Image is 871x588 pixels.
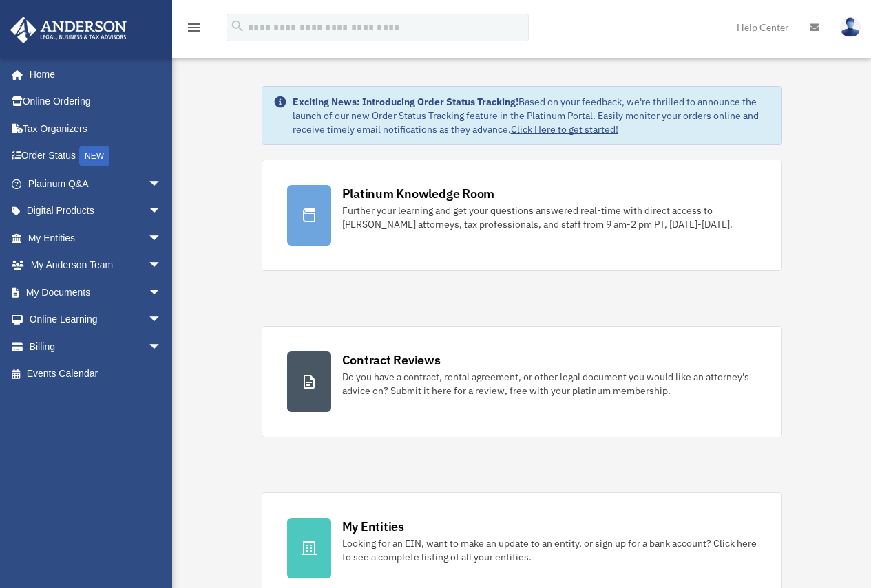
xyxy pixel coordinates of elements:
a: Platinum Q&Aarrow_drop_down [10,170,182,197]
a: My Anderson Teamarrow_drop_down [10,252,182,279]
span: arrow_drop_down [148,306,176,334]
a: My Documentsarrow_drop_down [10,279,182,306]
span: arrow_drop_down [148,252,176,280]
div: Platinum Knowledge Room [342,185,495,202]
a: My Entitiesarrow_drop_down [10,224,182,252]
a: menu [186,24,202,36]
div: Further your learning and get your questions answered real-time with direct access to [PERSON_NAM... [342,204,757,231]
a: Order StatusNEW [10,142,182,171]
a: Events Calendar [10,360,182,388]
span: arrow_drop_down [148,333,176,361]
a: Contract Reviews Do you have a contract, rental agreement, or other legal document you would like... [262,326,782,437]
img: Anderson Advisors Platinum Portal [6,17,131,43]
div: NEW [79,146,109,166]
strong: Exciting News: Introducing Order Status Tracking! [293,96,518,108]
div: Looking for an EIN, want to make an update to an entity, or sign up for a bank account? Click her... [342,536,757,564]
a: Click Here to get started! [511,123,618,135]
a: Billingarrow_drop_down [10,333,182,360]
span: arrow_drop_down [148,197,176,226]
a: Tax Organizers [10,115,182,142]
a: Digital Productsarrow_drop_down [10,197,182,225]
div: Based on your feedback, we're thrilled to announce the launch of our new Order Status Tracking fe... [293,95,770,136]
a: Home [10,61,176,88]
span: arrow_drop_down [148,224,176,252]
a: Online Ordering [10,88,182,116]
span: arrow_drop_down [148,170,176,198]
a: Platinum Knowledge Room Further your learning and get your questions answered real-time with dire... [262,160,782,271]
div: Contract Reviews [342,351,441,369]
div: My Entities [342,518,404,535]
i: search [230,19,245,34]
span: arrow_drop_down [148,279,176,307]
a: Online Learningarrow_drop_down [10,306,182,334]
img: User Pic [840,17,861,37]
div: Do you have a contract, rental agreement, or other legal document you would like an attorney's ad... [342,370,757,398]
i: menu [186,19,202,36]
